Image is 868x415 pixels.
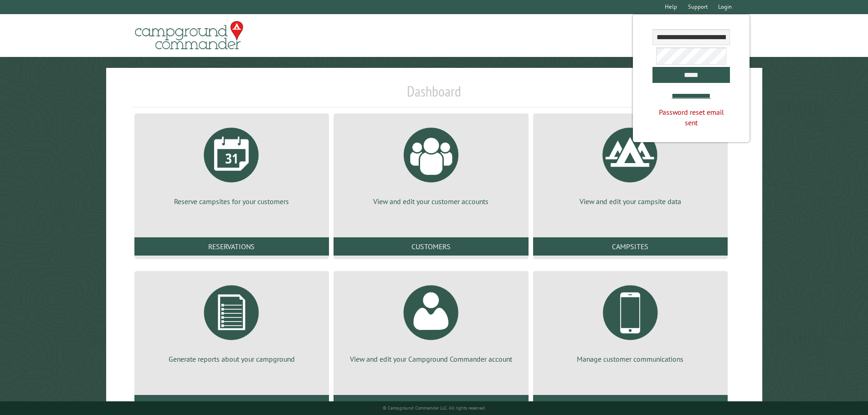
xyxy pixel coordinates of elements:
a: View and edit your Campground Commander account [344,278,517,364]
p: Reserve campsites for your customers [145,196,318,206]
a: Account [334,395,528,413]
div: Password reset email sent [652,107,730,128]
a: Communications [533,395,728,413]
a: Campsites [533,237,728,256]
p: Manage customer communications [544,354,717,364]
a: View and edit your customer accounts [344,121,517,206]
a: Reports [134,395,329,413]
p: View and edit your campsite data [544,196,717,206]
p: Generate reports about your campground [145,354,318,364]
img: Campground Commander [132,18,246,53]
a: Generate reports about your campground [145,278,318,364]
a: View and edit your campsite data [544,121,717,206]
a: Manage customer communications [544,278,717,364]
p: View and edit your customer accounts [344,196,517,206]
p: View and edit your Campground Commander account [344,354,517,364]
a: Reserve campsites for your customers [145,121,318,206]
h1: Dashboard [132,82,736,108]
small: © Campground Commander LLC. All rights reserved. [383,405,486,411]
a: Customers [334,237,528,256]
a: Reservations [134,237,329,256]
